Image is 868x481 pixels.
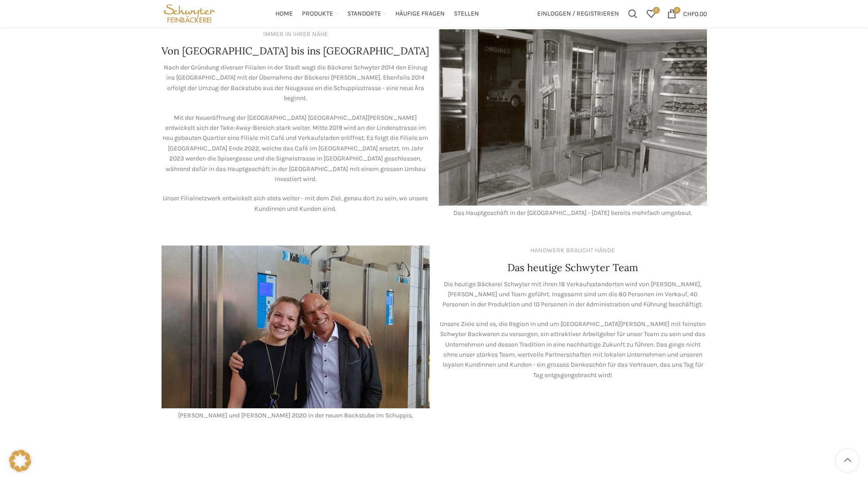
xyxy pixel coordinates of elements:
p: [PERSON_NAME] und [PERSON_NAME] 2020 in der neuen Backstube im Schuppis. [162,411,430,421]
h4: Von [GEOGRAPHIC_DATA] bis ins [GEOGRAPHIC_DATA] [162,44,429,58]
a: Suchen [624,5,642,23]
div: IMMER IN IHRER NÄHE [263,29,328,39]
div: Meine Wunschliste [642,5,660,23]
p: Nach der Gründung diverser Filialen in der Stadt wagt die Bäckerei Schwyter 2014 den Einzug ins [... [162,63,430,104]
span: Mit der Neueröffnung der [GEOGRAPHIC_DATA] [GEOGRAPHIC_DATA][PERSON_NAME] entwickelt sich der Tak... [162,114,428,183]
h4: Das heutige Schwyter Team [507,261,638,275]
a: Einloggen / Registrieren [533,5,624,23]
a: 0 [642,5,660,23]
a: Häufige Fragen [395,5,445,23]
span: CHF [683,10,695,17]
a: Scroll to top button [836,449,859,472]
span: Unser Filialnetzwerk entwickelt sich stets weiter - mit dem Ziel, genau dort zu sein, wo unsere K... [163,194,428,212]
a: 0 CHF0.00 [663,5,712,23]
div: HANDWERK BRAUCHT HÄNDE [530,246,615,256]
a: Site logo [162,9,218,17]
span: Standorte [347,10,381,18]
span: 0 [674,7,680,14]
span: Das Hauptgeschäft in der [GEOGRAPHIC_DATA] - [DATE] bereits mehrfach umgebaut. [453,209,692,217]
a: Stellen [454,5,479,23]
span: Häufige Fragen [395,10,445,18]
a: Produkte [302,5,338,23]
bdi: 0.00 [683,10,707,17]
span: 0 [653,7,660,14]
a: Home [275,5,293,23]
span: Stellen [454,10,479,18]
span: Produkte [302,10,333,18]
a: Standorte [347,5,386,23]
p: Die heutige Bäckerei Schwyter mit ihren 18 Verkaufsstandorten wird von [PERSON_NAME], [PERSON_NAM... [439,279,707,310]
p: Unsere Ziele sind es, die Region in und um [GEOGRAPHIC_DATA][PERSON_NAME] mit feinsten Schwyter B... [439,319,707,380]
div: Main navigation [222,5,532,23]
span: Einloggen / Registrieren [537,11,619,17]
span: Home [275,10,293,18]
